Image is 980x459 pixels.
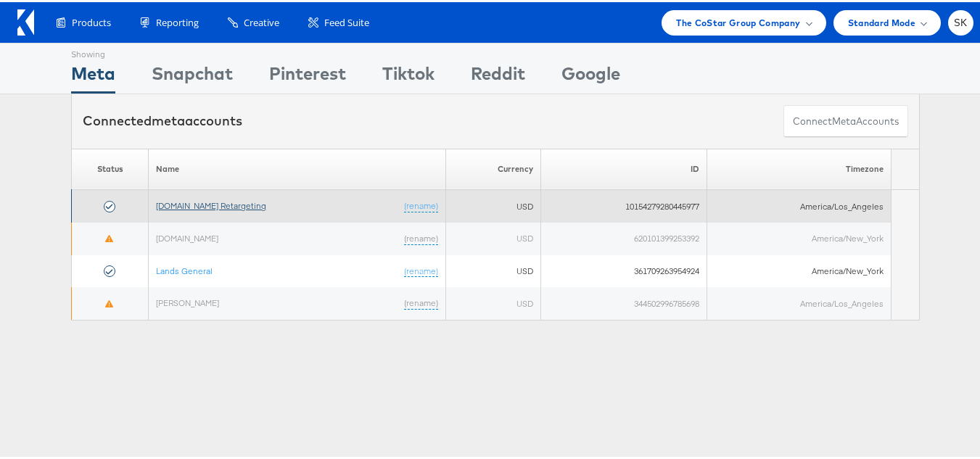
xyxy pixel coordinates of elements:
[540,285,707,318] td: 344502996785698
[832,112,856,126] span: meta
[269,59,346,91] div: Pinterest
[152,59,233,91] div: Snapchat
[707,253,892,286] td: America/New_York
[446,146,541,188] th: Currency
[149,146,446,188] th: Name
[446,220,541,253] td: USD
[71,41,115,59] div: Showing
[540,253,707,286] td: 361709263954924
[71,59,115,91] div: Meta
[540,146,707,188] th: ID
[561,59,620,91] div: Google
[72,14,111,28] span: Products
[404,263,438,276] a: (rename)
[156,263,213,274] a: Lands General
[707,188,892,220] td: America/Los_Angeles
[707,285,892,318] td: America/Los_Angeles
[156,198,266,209] a: [DOMAIN_NAME] Retargeting
[152,110,185,127] span: meta
[156,14,199,28] span: Reporting
[848,13,915,28] span: Standard Mode
[540,188,707,220] td: 10154279280445977
[954,16,968,25] span: SK
[156,231,218,241] a: [DOMAIN_NAME]
[676,13,800,28] span: The CoStar Group Company
[471,59,525,91] div: Reddit
[540,220,707,253] td: 620101399253392
[446,253,541,286] td: USD
[404,231,438,243] a: (rename)
[382,59,435,91] div: Tiktok
[404,295,438,307] a: (rename)
[244,14,279,28] span: Creative
[783,103,908,136] button: ConnectmetaAccounts
[707,220,892,253] td: America/New_York
[404,198,438,210] a: (rename)
[446,285,541,318] td: USD
[707,146,892,188] th: Timezone
[446,188,541,220] td: USD
[324,14,369,28] span: Feed Suite
[83,109,242,128] div: Connected accounts
[72,146,149,188] th: Status
[156,295,219,306] a: [PERSON_NAME]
